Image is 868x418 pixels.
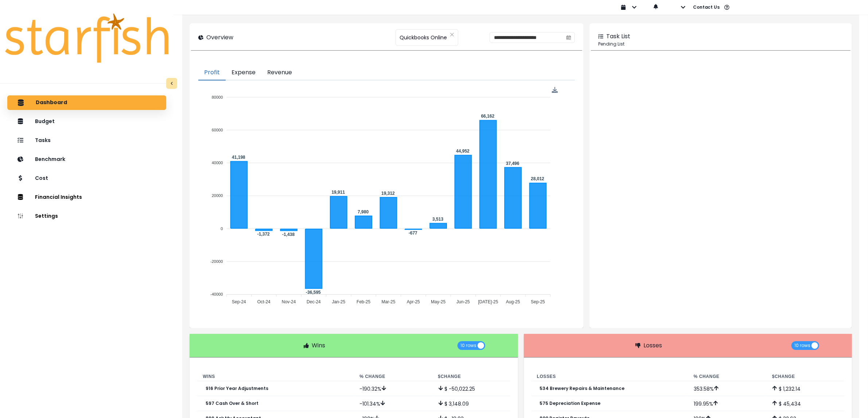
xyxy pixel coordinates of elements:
tspan: Aug-25 [506,299,521,304]
th: $ Change [432,372,511,381]
td: $ 45,434 [766,396,845,411]
tspan: [DATE]-25 [478,299,498,304]
button: Revenue [261,65,298,80]
p: Overview [206,33,233,42]
td: 199.95 % [688,396,766,411]
tspan: May-25 [431,299,446,304]
p: Tasks [35,137,51,143]
p: Benchmark [35,156,65,162]
span: Quickbooks Online [400,30,447,45]
tspan: Jun-25 [457,299,470,304]
th: Wins [197,372,354,381]
tspan: 80000 [212,95,223,99]
p: 534 Brewery Repairs & Maintenance [540,386,625,391]
span: 10 rows [460,341,476,350]
tspan: Dec-24 [307,299,321,304]
tspan: 40000 [212,161,223,165]
p: Cost [35,175,48,181]
button: Dashboard [7,95,166,110]
p: Task List [606,32,630,41]
tspan: 60000 [212,128,223,132]
span: 10 rows [794,341,810,350]
td: $ 1,232.14 [766,381,845,396]
p: 597 Cash Over & Short [206,401,258,406]
th: % Change [354,372,432,381]
button: Expense [226,65,261,80]
tspan: -40000 [210,292,223,297]
th: % Change [688,372,766,381]
button: Benchmark [7,152,166,167]
svg: calendar [566,35,571,40]
button: Budget [7,114,166,129]
td: $ -50,022.25 [432,381,511,396]
tspan: Sep-25 [531,299,545,304]
tspan: 20000 [212,194,223,198]
td: $ 3,148.09 [432,396,511,411]
p: Wins [312,341,325,350]
button: Financial Insights [7,190,166,205]
tspan: Jan-25 [332,299,346,304]
button: Cost [7,171,166,186]
tspan: Mar-25 [382,299,396,304]
td: -101.34 % [354,396,432,411]
button: Clear [450,31,454,38]
tspan: Oct-24 [257,299,270,304]
div: Menu [552,87,558,93]
tspan: -20000 [210,259,223,264]
td: 353.58 % [688,381,766,396]
img: Download Profit [552,87,558,93]
tspan: Nov-24 [282,299,296,304]
td: -190.32 % [354,381,432,396]
p: Budget [35,118,55,125]
svg: close [450,32,454,37]
tspan: 0 [221,226,223,231]
p: Dashboard [36,99,67,106]
p: 916 Prior Year Adjustments [206,386,268,391]
p: Losses [643,341,662,350]
p: Pending List [598,41,843,47]
button: Tasks [7,133,166,148]
tspan: Sep-24 [232,299,246,304]
p: 575 Depreciation Expense [540,401,601,406]
tspan: Apr-25 [407,299,420,304]
button: Profit [198,65,226,80]
button: Settings [7,209,166,224]
th: $ Change [766,372,845,381]
tspan: Feb-25 [357,299,371,304]
th: Losses [531,372,688,381]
